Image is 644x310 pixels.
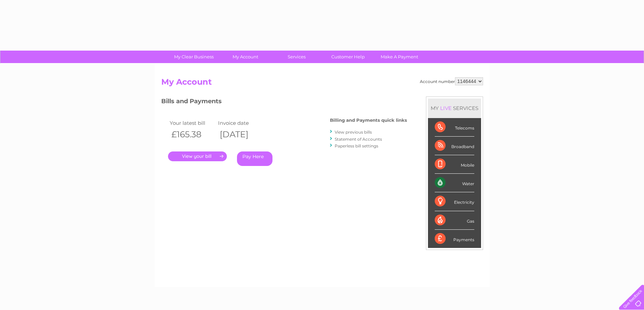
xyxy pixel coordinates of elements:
a: Paperless bill settings [335,143,378,148]
h3: Bills and Payments [161,96,407,108]
a: Services [269,51,325,63]
div: Payments [435,230,474,248]
td: Invoice date [216,118,265,128]
a: . [168,151,227,161]
div: MY SERVICES [428,98,481,118]
div: Water [435,174,474,192]
div: Telecoms [435,118,474,137]
div: Account number [420,77,483,85]
th: [DATE] [216,128,265,141]
div: Broadband [435,137,474,155]
div: LIVE [439,105,453,111]
th: £165.38 [168,128,217,141]
a: Make A Payment [372,51,427,63]
h4: Billing and Payments quick links [330,118,407,123]
td: Your latest bill [168,118,217,128]
div: Electricity [435,192,474,211]
a: My Clear Business [166,51,222,63]
div: Mobile [435,155,474,174]
div: Gas [435,211,474,230]
a: Customer Help [320,51,376,63]
a: View previous bills [335,130,372,135]
a: Pay Here [237,151,272,166]
a: My Account [217,51,273,63]
a: Statement of Accounts [335,137,382,142]
h2: My Account [161,77,483,90]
